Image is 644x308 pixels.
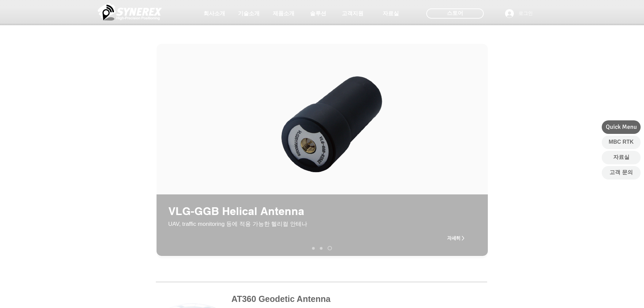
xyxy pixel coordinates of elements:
span: 자세히 > [447,235,464,241]
div: 스토어 [426,8,484,19]
span: 자료실 [613,153,629,161]
a: 자료실 [374,7,408,20]
a: 회사소개 [197,7,231,20]
div: 슬라이드쇼 [157,44,488,258]
a: 솔루션 [301,7,335,20]
span: 기술소개 [238,10,260,17]
span: Quick Menu [606,123,637,131]
button: 로그인 [500,7,538,20]
span: 고객 문의 [610,169,633,176]
span: 솔루션 [310,10,326,17]
a: AT190 Helix Antenna [328,246,332,251]
span: 로그인 [516,10,535,17]
a: 자료실 [602,151,641,164]
span: UAV, traffic monitoring 등에 적용 가능한 헬리컬 안테나 [168,221,308,227]
a: 제품소개 [267,7,301,20]
a: 기술소개 [232,7,266,20]
nav: 슬라이드 [310,246,335,251]
span: 회사소개 [204,10,225,17]
a: AT340 Geodetic Antenna [312,247,315,250]
iframe: Wix Chat [566,279,644,308]
a: 고객지원 [336,7,369,20]
a: AT200 Aviation Antenna [320,247,323,250]
div: Quick Menu [602,120,641,134]
img: 씨너렉스_White_simbol_대지 1.png [98,2,162,22]
a: MBC RTK [602,136,641,149]
span: 고객지원 [342,10,363,17]
a: 고객 문의 [602,166,641,180]
a: 자세히 > [443,231,470,245]
span: 자료실 [383,10,399,17]
span: 제품소개 [273,10,294,17]
span: VLG-GGB Helical Antenna [168,205,304,217]
span: 스토어 [447,9,463,17]
img: VLG-GGB-R35Q2 Helical Antenna_ver2.png [277,75,390,175]
span: MBC RTK [609,138,634,146]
